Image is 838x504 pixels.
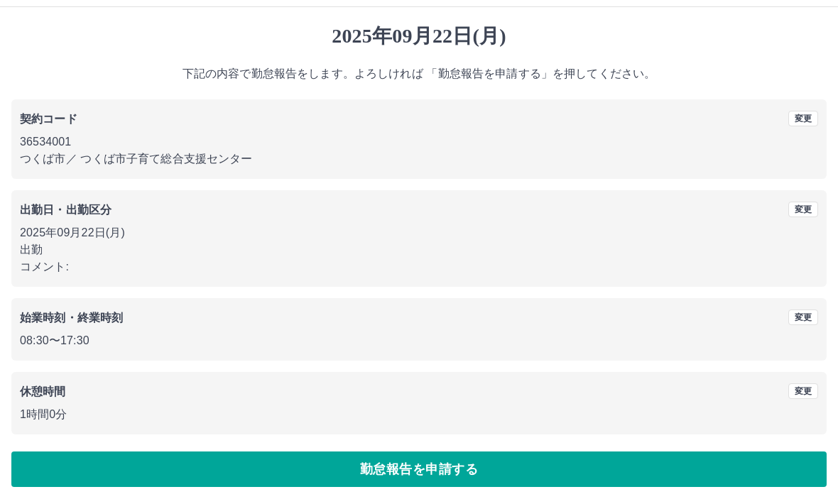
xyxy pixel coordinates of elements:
[11,66,827,83] p: 下記の内容で勤怠報告をします。よろしければ 「勤怠報告を申請する」を押してください。
[11,452,827,488] button: 勤怠報告を申請する
[20,242,818,259] p: 出勤
[20,312,123,324] b: 始業時刻・終業時刻
[20,114,77,126] b: 契約コード
[20,407,818,424] p: 1時間0分
[11,25,827,49] h1: 2025年09月22日(月)
[788,202,818,218] button: 変更
[20,386,66,398] b: 休憩時間
[20,225,818,242] p: 2025年09月22日(月)
[20,134,818,151] p: 36534001
[20,333,818,350] p: 08:30 〜 17:30
[20,259,818,276] p: コメント:
[20,151,818,168] p: つくば市 ／ つくば市子育て総合支援センター
[788,384,818,400] button: 変更
[788,111,818,127] button: 変更
[788,310,818,326] button: 変更
[20,204,111,217] b: 出勤日・出勤区分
